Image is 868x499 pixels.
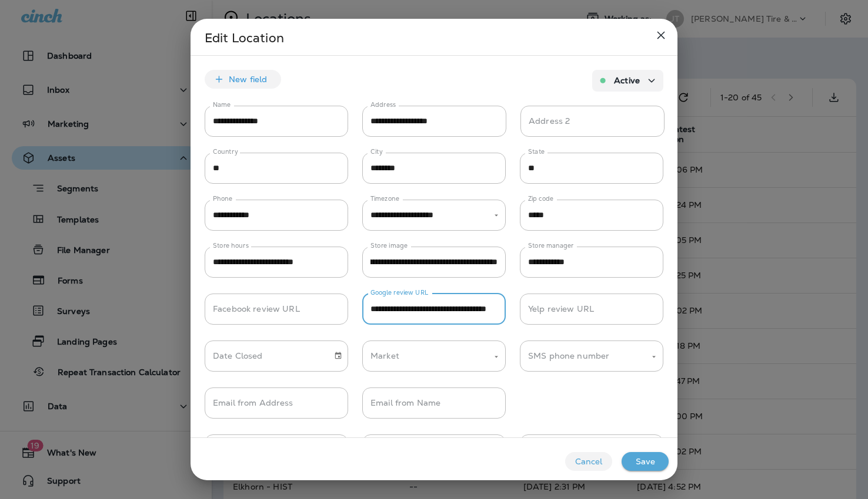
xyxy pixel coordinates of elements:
button: Save [622,452,669,471]
button: close [649,23,673,47]
label: Country [213,147,238,156]
label: Zip code [528,194,553,203]
label: Google review URL [370,288,429,297]
label: City [370,147,383,156]
button: New field [205,70,281,89]
label: Timezone [370,194,399,203]
h2: Edit Location [191,19,677,55]
button: Open [649,351,659,362]
label: Name [213,100,231,109]
button: Open [491,351,502,362]
button: Active [592,70,663,92]
label: Store image [370,241,408,250]
label: Store manager [528,241,574,250]
button: Open [491,210,502,220]
label: Store hours [213,241,249,250]
label: State [528,147,545,156]
p: New field [229,75,267,84]
label: Phone [213,194,232,203]
button: Cancel [565,452,612,471]
p: Active [614,76,640,85]
label: Address [370,100,396,109]
button: Choose date [329,347,347,365]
